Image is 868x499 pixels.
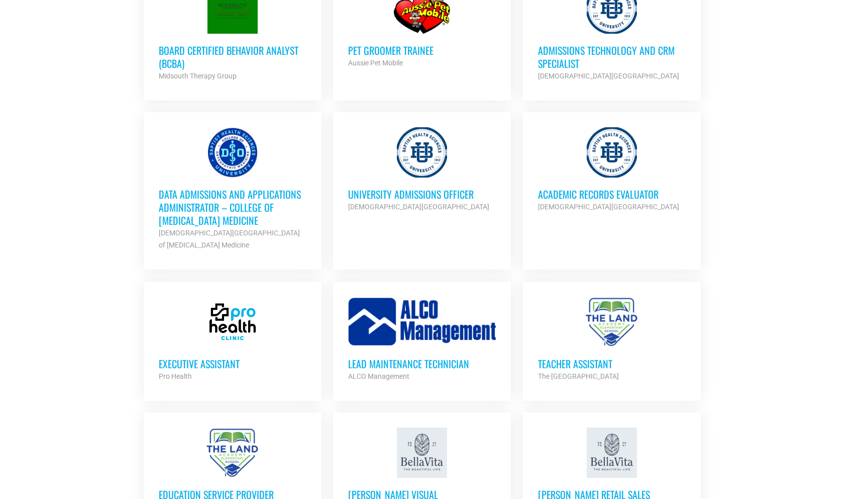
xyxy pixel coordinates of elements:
[538,203,679,211] strong: [DEMOGRAPHIC_DATA][GEOGRAPHIC_DATA]
[523,112,701,228] a: Academic Records Evaluator [DEMOGRAPHIC_DATA][GEOGRAPHIC_DATA]
[348,203,489,211] strong: [DEMOGRAPHIC_DATA][GEOGRAPHIC_DATA]
[333,282,511,397] a: Lead Maintenance Technician ALCO Management
[159,188,306,227] h3: Data Admissions and Applications Administrator – College of [MEDICAL_DATA] Medicine
[538,72,679,80] strong: [DEMOGRAPHIC_DATA][GEOGRAPHIC_DATA]
[159,357,306,370] h3: Executive Assistant
[538,372,619,380] strong: The [GEOGRAPHIC_DATA]
[159,72,237,80] strong: Midsouth Therapy Group
[348,372,409,380] strong: ALCO Management
[348,59,403,67] strong: Aussie Pet Mobile
[348,188,496,201] h3: University Admissions Officer
[159,372,192,380] strong: Pro Health
[159,44,306,70] h3: Board Certified Behavior Analyst (BCBA)
[144,112,321,266] a: Data Admissions and Applications Administrator – College of [MEDICAL_DATA] Medicine [DEMOGRAPHIC_...
[348,44,496,57] h3: Pet Groomer Trainee
[523,282,701,397] a: Teacher Assistant The [GEOGRAPHIC_DATA]
[144,282,321,397] a: Executive Assistant Pro Health
[333,112,511,228] a: University Admissions Officer [DEMOGRAPHIC_DATA][GEOGRAPHIC_DATA]
[159,229,300,249] strong: [DEMOGRAPHIC_DATA][GEOGRAPHIC_DATA] of [MEDICAL_DATA] Medicine
[348,357,496,370] h3: Lead Maintenance Technician
[538,188,686,201] h3: Academic Records Evaluator
[538,44,686,70] h3: Admissions Technology and CRM Specialist
[538,357,686,370] h3: Teacher Assistant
